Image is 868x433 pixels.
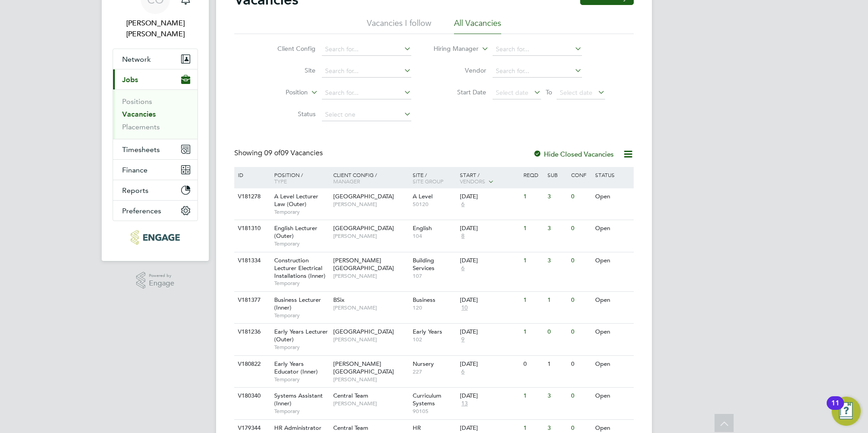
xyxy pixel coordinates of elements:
[267,167,331,189] div: Position /
[413,304,456,311] span: 120
[569,167,592,182] div: Conf
[274,408,329,415] span: Temporary
[322,108,411,121] input: Select one
[367,18,431,34] li: Vacancies I follow
[521,167,545,182] div: Reqd
[113,139,197,159] button: Timesheets
[333,272,408,280] span: [PERSON_NAME]
[264,148,281,157] span: 09 of
[533,150,614,158] label: Hide Closed Vacancies
[426,44,478,54] label: Hiring Manager
[413,368,456,375] span: 227
[236,356,267,373] div: V180822
[274,328,328,343] span: Early Years Lecturer (Outer)
[333,177,360,185] span: Manager
[331,167,410,189] div: Client Config /
[236,324,267,340] div: V181236
[593,167,632,182] div: Status
[333,232,408,240] span: [PERSON_NAME]
[560,89,592,97] span: Select date
[413,328,442,335] span: Early Years
[113,160,197,180] button: Finance
[460,328,519,336] div: [DATE]
[413,232,456,240] span: 104
[521,252,545,269] div: 1
[460,368,466,376] span: 6
[274,376,329,383] span: Temporary
[274,224,317,240] span: English Lecturer (Outer)
[274,177,287,185] span: Type
[274,392,323,407] span: Systems Assistant (Inner)
[521,292,545,309] div: 1
[333,224,394,232] span: [GEOGRAPHIC_DATA]
[569,188,592,205] div: 0
[460,225,519,232] div: [DATE]
[460,193,519,201] div: [DATE]
[274,256,325,280] span: Construction Lecturer Electrical Installations (Inner)
[521,188,545,205] div: 1
[122,123,160,131] a: Placements
[113,18,198,39] span: Connor O'sullivan
[545,388,569,404] div: 3
[333,392,368,399] span: Central Team
[236,252,267,269] div: V181334
[122,186,148,195] span: Reports
[113,230,198,245] a: Go to home page
[236,220,267,237] div: V181310
[460,400,469,408] span: 13
[460,296,519,304] div: [DATE]
[149,280,174,287] span: Engage
[131,230,179,245] img: carbonrecruitment-logo-retina.png
[413,408,456,415] span: 90105
[322,65,411,78] input: Search for...
[569,252,592,269] div: 0
[460,232,466,240] span: 8
[832,397,861,426] button: Open Resource Center, 11 new notifications
[545,188,569,205] div: 3
[569,324,592,340] div: 0
[569,388,592,404] div: 0
[545,220,569,237] div: 3
[136,272,175,289] a: Powered byEngage
[256,88,308,97] label: Position
[333,424,368,432] span: Central Team
[545,252,569,269] div: 3
[458,167,521,190] div: Start /
[274,312,329,319] span: Temporary
[274,344,329,351] span: Temporary
[493,65,582,78] input: Search for...
[521,324,545,340] div: 1
[236,292,267,309] div: V181377
[413,336,456,343] span: 102
[413,272,456,280] span: 107
[413,201,456,208] span: 50120
[322,87,411,99] input: Search for...
[831,403,839,415] div: 11
[593,188,632,205] div: Open
[113,180,197,200] button: Reports
[333,192,394,200] span: [GEOGRAPHIC_DATA]
[413,392,441,407] span: Curriculum Systems
[569,220,592,237] div: 0
[413,296,435,304] span: Business
[274,192,318,208] span: A Level Lecturer Law (Outer)
[333,336,408,343] span: [PERSON_NAME]
[496,89,528,97] span: Select date
[545,356,569,373] div: 1
[274,280,329,287] span: Temporary
[460,177,485,185] span: Vendors
[122,166,148,174] span: Finance
[274,296,321,311] span: Business Lecturer (Inner)
[593,220,632,237] div: Open
[263,66,316,74] label: Site
[569,356,592,373] div: 0
[333,304,408,311] span: [PERSON_NAME]
[545,167,569,182] div: Sub
[593,252,632,269] div: Open
[413,424,421,432] span: HR
[545,292,569,309] div: 1
[113,49,197,69] button: Network
[460,424,519,432] div: [DATE]
[122,97,152,106] a: Positions
[274,208,329,216] span: Temporary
